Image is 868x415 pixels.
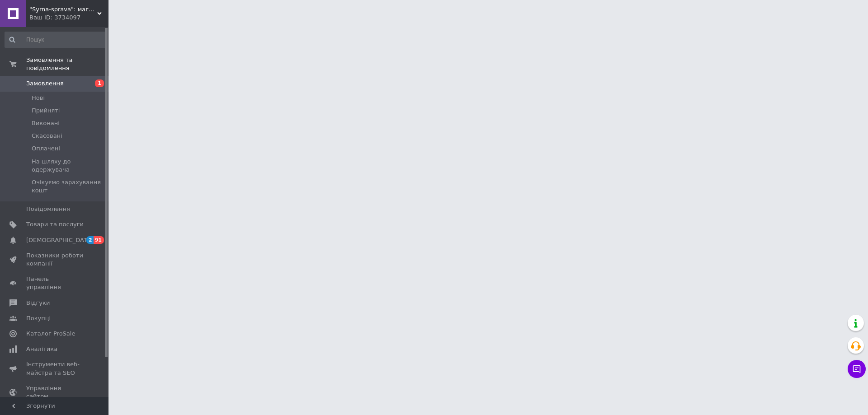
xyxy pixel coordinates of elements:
[26,236,93,244] span: [DEMOGRAPHIC_DATA]
[26,252,84,268] span: Показники роботи компанії
[32,94,45,102] span: Нові
[95,79,104,87] span: 1
[29,5,97,14] span: "Syrna-sprava": магазин для справжніх сироварів!
[94,236,104,244] span: 91
[26,275,84,291] span: Панель управління
[26,360,84,377] span: Інструменти веб-майстра та SEO
[32,145,60,153] span: Оплачені
[26,220,84,228] span: Товари та послуги
[32,158,106,174] span: На шляху до одержувача
[5,32,107,48] input: Пошук
[26,384,84,401] span: Управління сайтом
[26,299,50,307] span: Відгуки
[32,107,60,115] span: Прийняті
[32,132,62,140] span: Скасовані
[32,178,106,195] span: Очікуємо зарахування кошт
[86,236,94,244] span: 2
[32,119,60,127] span: Виконані
[26,79,64,88] span: Замовлення
[29,14,108,22] div: Ваш ID: 3734097
[26,330,75,338] span: Каталог ProSale
[26,56,108,72] span: Замовлення та повідомлення
[26,205,70,213] span: Повідомлення
[848,360,866,378] button: Чат з покупцем
[26,314,51,322] span: Покупці
[26,345,57,353] span: Аналітика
